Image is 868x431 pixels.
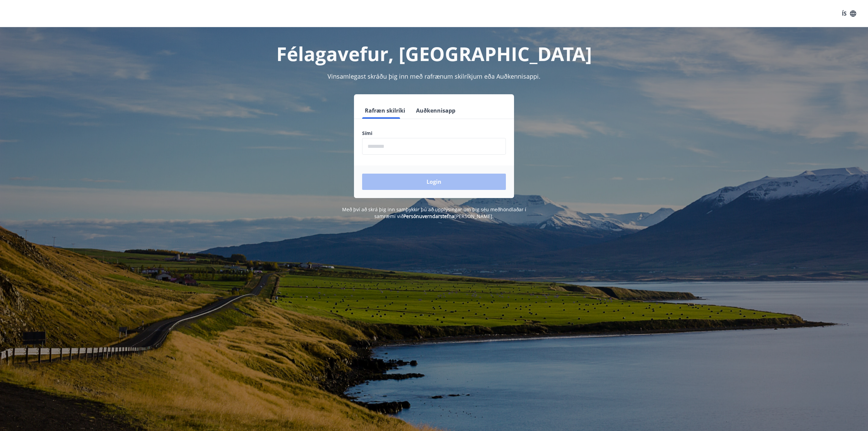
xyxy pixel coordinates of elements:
button: ÍS [838,7,860,20]
button: Rafræn skilríki [362,102,408,119]
h1: Félagavefur, [GEOGRAPHIC_DATA] [198,41,670,66]
span: Með því að skrá þig inn samþykkir þú að upplýsingar um þig séu meðhöndlaðar í samræmi við [PERSON... [342,206,526,219]
label: Sími [362,130,506,137]
span: Vinsamlegast skráðu þig inn með rafrænum skilríkjum eða Auðkennisappi. [328,72,540,80]
a: Persónuverndarstefna [403,213,454,219]
button: Auðkennisapp [413,102,458,119]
